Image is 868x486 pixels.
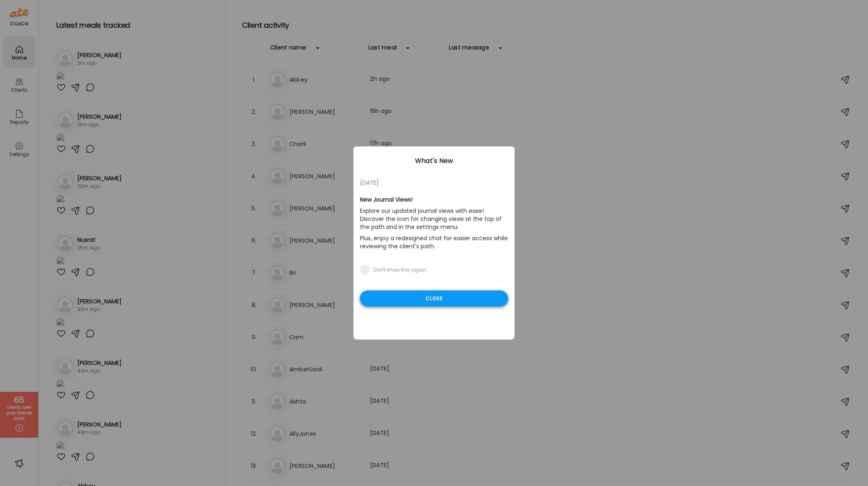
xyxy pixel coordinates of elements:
div: Don't show this again [373,267,426,273]
p: Explore our updated journal views with ease! Discover the icon for changing views at the top of t... [360,205,508,233]
div: Close [360,290,508,307]
div: [DATE] [360,178,508,187]
p: Plus, enjoy a redesigned chat for easier access while reviewing the client's path. [360,233,508,252]
div: What's New [353,156,515,166]
b: New Journal Views! [360,196,413,204]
